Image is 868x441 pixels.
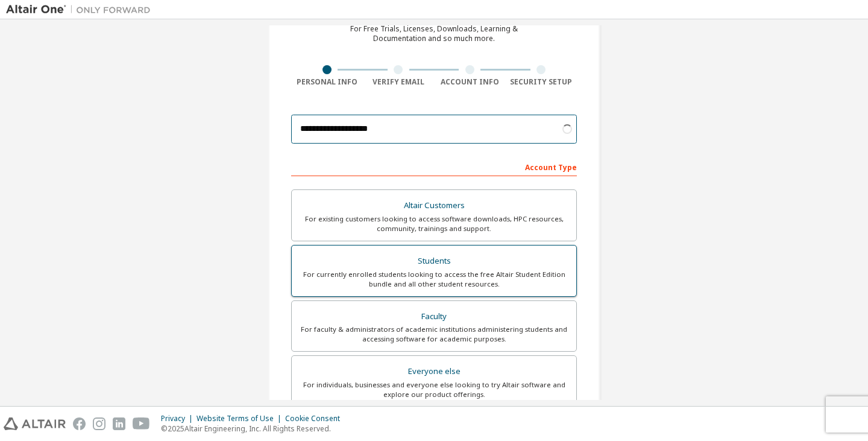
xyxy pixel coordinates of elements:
[363,77,435,87] div: Verify Email
[299,325,569,344] div: For faculty & administrators of academic institutions administering students and accessing softwa...
[4,417,66,430] img: altair_logo.svg
[93,417,105,430] img: instagram.svg
[285,414,347,424] div: Cookie Consent
[299,197,569,214] div: Altair Customers
[73,417,86,430] img: facebook.svg
[6,4,157,16] img: Altair One
[161,414,197,424] div: Privacy
[350,24,518,43] div: For Free Trials, Licenses, Downloads, Learning & Documentation and so much more.
[133,417,150,430] img: youtube.svg
[299,308,569,325] div: Faculty
[161,424,347,434] p: © 2025 Altair Engineering, Inc. All Rights Reserved.
[299,380,569,399] div: For individuals, businesses and everyone else looking to try Altair software and explore our prod...
[299,363,569,380] div: Everyone else
[197,414,285,424] div: Website Terms of Use
[299,214,569,233] div: For existing customers looking to access software downloads, HPC resources, community, trainings ...
[113,417,125,430] img: linkedin.svg
[299,270,569,289] div: For currently enrolled students looking to access the free Altair Student Edition bundle and all ...
[291,77,363,87] div: Personal Info
[291,157,577,176] div: Account Type
[434,77,506,87] div: Account Info
[299,253,569,270] div: Students
[506,77,577,87] div: Security Setup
